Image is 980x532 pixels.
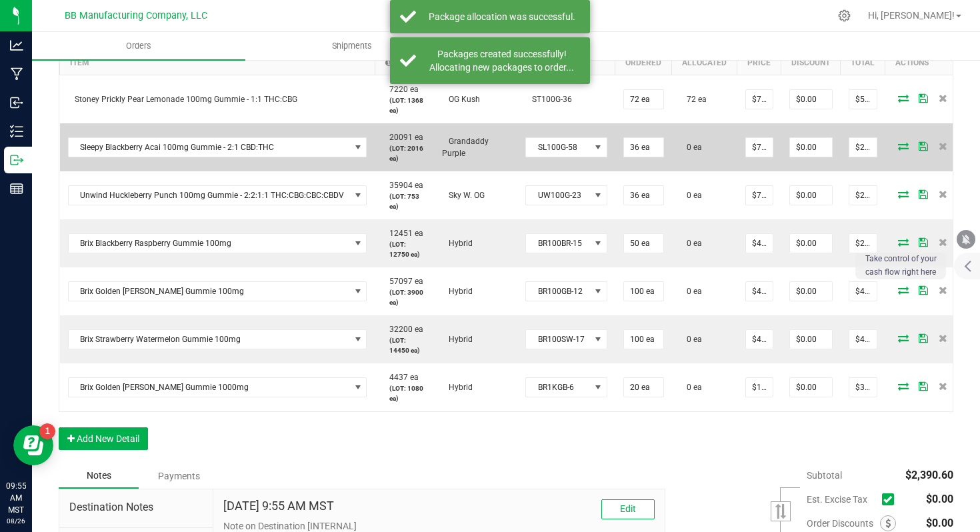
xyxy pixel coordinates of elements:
[32,32,245,60] a: Orders
[383,373,419,382] span: 4437 ea
[913,382,933,390] span: Save Order Detail
[68,95,297,104] span: Stoney Prickly Pear Lemonade 100mg Gummie - 1:1 THC:CBG
[68,233,367,253] span: NO DATA FOUND
[849,234,877,253] input: 0
[933,238,953,246] span: Delete Order Detail
[933,94,953,102] span: Delete Order Detail
[926,517,953,529] span: $0.00
[746,138,773,157] input: 0
[680,239,702,248] span: 0 ea
[746,282,773,301] input: 0
[10,96,23,109] inline-svg: Inbound
[10,182,23,195] inline-svg: Reports
[10,125,23,138] inline-svg: Inventory
[913,334,933,342] span: Save Order Detail
[913,238,933,246] span: Save Order Detail
[423,10,580,23] div: Package allocation was successful.
[624,90,663,109] input: 0
[10,67,23,81] inline-svg: Manufacturing
[69,138,350,157] span: Sleepy Blackberry Acai 100mg Gummie - 2:1 CBD:THC
[926,493,953,505] span: $0.00
[383,287,426,307] p: (LOT: 3900 ea)
[59,463,139,489] div: Notes
[933,190,953,198] span: Delete Order Detail
[680,287,702,296] span: 0 ea
[746,378,773,397] input: 0
[383,181,423,190] span: 35904 ea
[383,383,426,403] p: (LOT: 1080 ea)
[746,234,773,253] input: 0
[383,95,426,115] p: (LOT: 1368 ea)
[807,494,877,505] span: Est. Excise Tax
[526,282,590,301] span: BR100GB-12
[6,480,26,516] p: 09:55 AM MST
[601,499,655,519] button: Edit
[933,382,953,390] span: Delete Order Detail
[882,490,900,508] span: Calculate excise tax
[442,335,473,344] span: Hybrid
[526,378,590,397] span: BR1KGB-6
[913,190,933,198] span: Save Order Detail
[746,186,773,205] input: 0
[526,234,590,253] span: BR100BR-15
[423,47,580,74] div: Packages created successfully! Allocating new packages to order...
[933,286,953,294] span: Delete Order Detail
[68,137,367,157] span: NO DATA FOUND
[442,383,473,392] span: Hybrid
[383,85,419,94] span: 7220 ea
[624,186,663,205] input: 0
[68,281,367,301] span: NO DATA FOUND
[69,234,350,253] span: Brix Blackberry Raspberry Gummie 100mg
[680,95,707,104] span: 72 ea
[526,330,590,349] span: BR100SW-17
[383,143,426,163] p: (LOT: 2016 ea)
[10,153,23,167] inline-svg: Outbound
[525,95,572,104] span: ST100G-36
[790,282,832,301] input: 0
[790,330,832,349] input: 0
[680,191,702,200] span: 0 ea
[913,94,933,102] span: Save Order Detail
[526,138,590,157] span: SL100G-58
[624,282,663,301] input: 0
[442,287,473,296] span: Hybrid
[624,330,663,349] input: 0
[849,138,877,157] input: 0
[68,329,367,349] span: NO DATA FOUND
[68,185,367,205] span: NO DATA FOUND
[905,469,953,481] span: $2,390.60
[680,143,702,152] span: 0 ea
[65,10,207,21] span: BB Manufacturing Company, LLC
[383,191,426,211] p: (LOT: 753 ea)
[383,133,423,142] span: 20091 ea
[807,518,880,529] span: Order Discounts
[913,142,933,150] span: Save Order Detail
[442,137,489,158] span: Grandaddy Purple
[746,330,773,349] input: 0
[849,378,877,397] input: 0
[383,277,423,286] span: 57097 ea
[849,90,877,109] input: 0
[746,90,773,109] input: 0
[13,425,53,465] iframe: Resource center
[790,138,832,157] input: 0
[624,378,663,397] input: 0
[139,464,219,488] div: Payments
[39,423,55,439] iframe: Resource center unread badge
[836,9,853,22] div: Manage settings
[69,282,350,301] span: Brix Golden [PERSON_NAME] Gummie 100mg
[790,186,832,205] input: 0
[933,334,953,342] span: Delete Order Detail
[790,90,832,109] input: 0
[526,186,590,205] span: UW100G-23
[680,383,702,392] span: 0 ea
[383,335,426,355] p: (LOT: 14450 ea)
[59,427,148,450] button: Add New Detail
[868,10,955,21] span: Hi, [PERSON_NAME]!
[849,186,877,205] input: 0
[790,234,832,253] input: 0
[849,282,877,301] input: 0
[69,186,350,205] span: Unwind Huckleberry Punch 100mg Gummie - 2:2:1:1 THC:CBG:CBC:CBDV
[933,142,953,150] span: Delete Order Detail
